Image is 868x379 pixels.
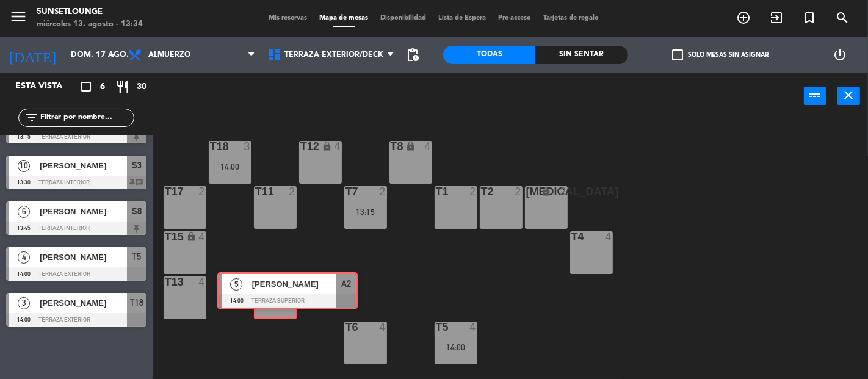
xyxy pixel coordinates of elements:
div: 2 [515,186,522,197]
span: T5 [132,250,142,264]
div: T18 [210,141,211,152]
div: 4 [198,231,206,242]
div: t15 [165,231,165,242]
span: 30 [137,80,146,94]
span: Disponibilidad [375,15,433,21]
i: lock [405,141,416,151]
div: T7 [345,186,346,197]
span: 6 [100,80,105,94]
span: Tarjetas de regalo [538,15,606,21]
span: Mis reservas [263,15,314,21]
div: 5 [288,278,294,289]
span: check_box_outline_blank [672,49,683,60]
div: 3 [244,141,251,152]
div: 2 [289,186,296,197]
span: 3 [18,297,30,309]
span: Terraza exterior/deck [284,51,383,59]
span: pending_actions [405,48,420,62]
i: crop_square [79,79,93,94]
i: menu [9,7,27,26]
span: Mapa de mesas [314,15,375,21]
i: exit_to_app [769,10,784,25]
div: 5unsetlounge [37,6,143,18]
i: arrow_drop_down [104,48,119,62]
div: 4 [198,276,206,287]
span: [PERSON_NAME] [40,297,127,309]
i: add_circle_outline [736,10,751,25]
div: 2 [469,186,477,197]
div: 4 [605,231,612,242]
i: power_settings_new [833,48,848,62]
div: T12 [300,141,301,152]
div: 4 [334,141,341,152]
span: [PERSON_NAME] [40,251,127,264]
div: miércoles 13. agosto - 13:34 [37,18,143,31]
span: Lista de Espera [433,15,493,21]
div: 14:00 [209,162,251,171]
span: 6 [18,206,30,218]
div: t17 [165,186,165,197]
div: 4 [424,141,432,152]
div: T1 [436,186,436,197]
div: T5 [436,322,436,333]
button: menu [9,7,27,30]
button: power_input [804,87,826,105]
div: T4 [571,231,572,242]
div: T2 [481,186,482,197]
i: lock [322,141,332,151]
button: close [837,87,860,105]
span: Pre-acceso [493,15,538,21]
span: 4 [18,251,30,264]
div: T13 [165,276,165,287]
div: T6 [345,322,346,333]
i: power_input [808,88,823,103]
span: Almuerzo [148,51,190,59]
div: Todas [443,46,535,64]
span: 10 [18,160,30,172]
input: Filtrar por nombre... [39,111,134,125]
div: 4 [469,322,477,333]
i: restaurant [115,79,130,94]
div: 14:00 [435,343,477,352]
span: S8 [132,204,142,218]
div: 4 [379,322,386,333]
div: 2 [379,186,386,197]
div: 13:15 [344,208,387,216]
div: 2 [198,186,206,197]
span: T18 [130,295,143,310]
div: Esta vista [6,79,88,94]
i: filter_list [24,110,39,125]
i: turned_in_not [802,10,817,25]
div: T11 [255,186,256,197]
div: 2 [560,186,567,197]
label: Solo mesas sin asignar [672,49,769,60]
span: [PERSON_NAME] [40,205,127,218]
div: Sin sentar [535,46,627,64]
i: close [842,88,856,103]
i: lock [541,186,551,197]
i: search [835,10,850,25]
span: [PERSON_NAME] [40,159,127,172]
span: S3 [132,158,142,173]
i: lock [186,231,197,242]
